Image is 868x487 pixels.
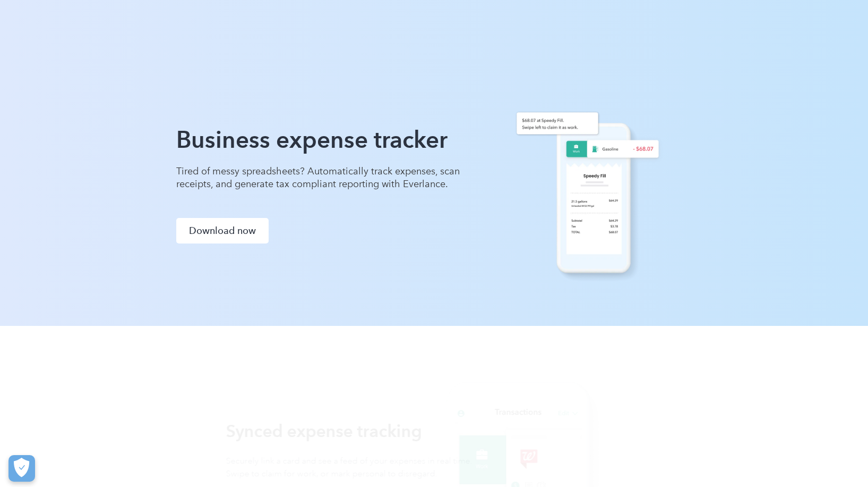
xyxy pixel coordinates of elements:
h2: Synced expense tracking [226,421,422,442]
p: Securely link a card and see a feed of your expenses in real time. Swipe to claim for work, or ma... [226,455,475,480]
img: Everlance expense app with receipt photo [501,85,671,283]
h1: Business expense tracker [176,125,463,155]
a: Download now [176,218,269,244]
button: Cookies Settings [8,455,35,482]
p: Tired of messy spreadsheets? Automatically track expenses, scan receipts, and generate tax compli... [176,165,463,190]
